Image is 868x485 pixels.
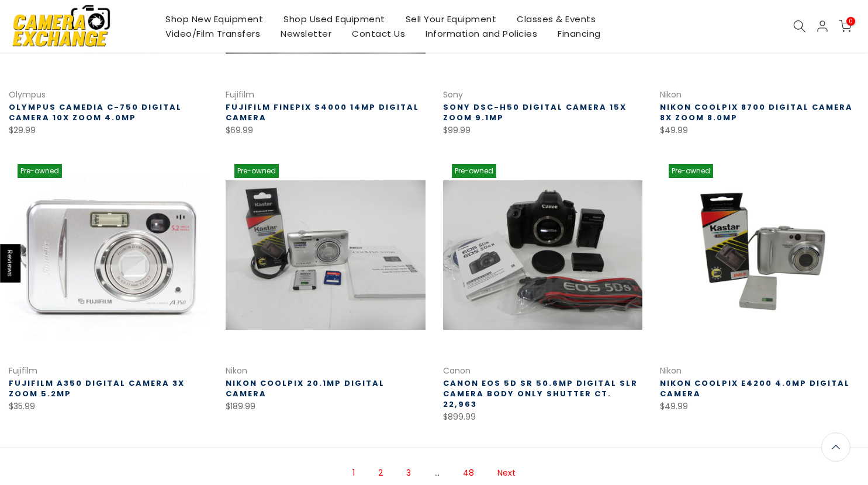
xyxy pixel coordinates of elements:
div: $69.99 [226,123,425,138]
a: Page 48 [457,463,480,483]
a: Olympus Camedia C-750 Digital Camera 10x Zoom 4.0mp [9,102,182,123]
a: Nikon [226,365,247,376]
span: … [428,463,445,483]
a: Information and Policies [416,26,548,41]
a: Shop Used Equipment [274,12,396,26]
a: Video/Film Transfers [155,26,271,41]
a: Page 2 [372,463,389,483]
a: Olympus [9,89,46,100]
span: 0 [846,17,855,26]
a: Back to the top [821,432,850,462]
a: Nikon Coolpix 8700 Digital Camera 8x Zoom 8.0mp [660,102,853,123]
a: Canon [443,365,471,376]
a: Contact Us [342,26,416,41]
div: $189.99 [226,399,425,414]
a: Nikon Coolpix E4200 4.0mp Digital Camera [660,378,850,399]
a: Fujifilm [9,365,37,376]
a: Next [492,463,521,483]
span: Page 1 [347,463,361,483]
a: Financing [548,26,611,41]
div: $49.99 [660,123,859,138]
a: Nikon [660,365,682,376]
div: $49.99 [660,399,859,414]
a: Canon EOS 5D SR 50.6mp Digital SLR Camera Body only Shutter Ct. 22,963 [443,378,638,410]
a: Sony [443,89,463,100]
div: $899.99 [443,410,642,424]
a: Fujifilm Finepix S4000 14mp Digital Camera [226,102,419,123]
a: Nikon Coolpix 20.1mp Digital Camera [226,378,385,399]
a: Nikon [660,89,682,100]
a: Classes & Events [507,12,606,26]
a: Fujifilm [226,89,254,100]
div: $35.99 [9,399,208,414]
a: Sony DSC-H50 Digital Camera 15x Zoom 9.1mp [443,102,627,123]
a: Shop New Equipment [155,12,274,26]
a: Sell Your Equipment [395,12,507,26]
div: $29.99 [9,123,208,138]
div: $99.99 [443,123,642,138]
a: Fujifilm A350 Digital Camera 3x Zoom 5.2mp [9,378,185,399]
a: 0 [839,20,852,33]
a: Newsletter [271,26,342,41]
a: Page 3 [400,463,417,483]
